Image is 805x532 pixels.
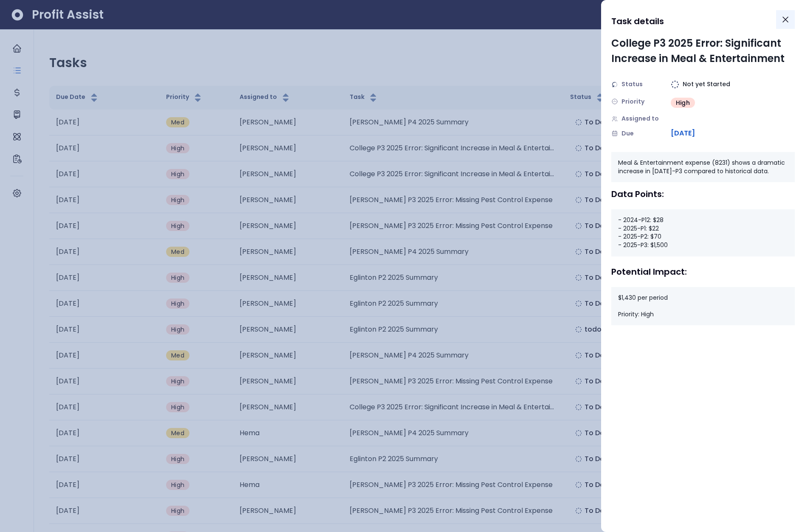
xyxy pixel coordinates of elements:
img: Status [611,81,618,88]
div: College P3 2025 Error: Significant Increase in Meal & Entertainment [611,36,795,66]
img: Not yet Started [671,80,679,89]
span: Status [621,80,643,89]
button: Close [776,10,795,29]
span: Due [621,129,634,138]
span: High [676,99,690,107]
span: Priority [621,97,644,106]
div: $1,430 per period Priority: High [611,287,795,326]
span: [DATE] [671,128,695,138]
div: Potential Impact: [611,267,795,277]
span: Assigned to [621,114,659,123]
h1: Task details [611,14,664,29]
div: - 2024-P12: $28 - 2025-P1: $22 - 2025-P2: $70 - 2025-P3: $1,500 [611,209,795,256]
div: Meal & Entertainment expense (8231) shows a dramatic increase in [DATE]-P3 compared to historical... [611,152,795,182]
div: Data Points: [611,189,795,199]
span: Not yet Started [683,80,730,89]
